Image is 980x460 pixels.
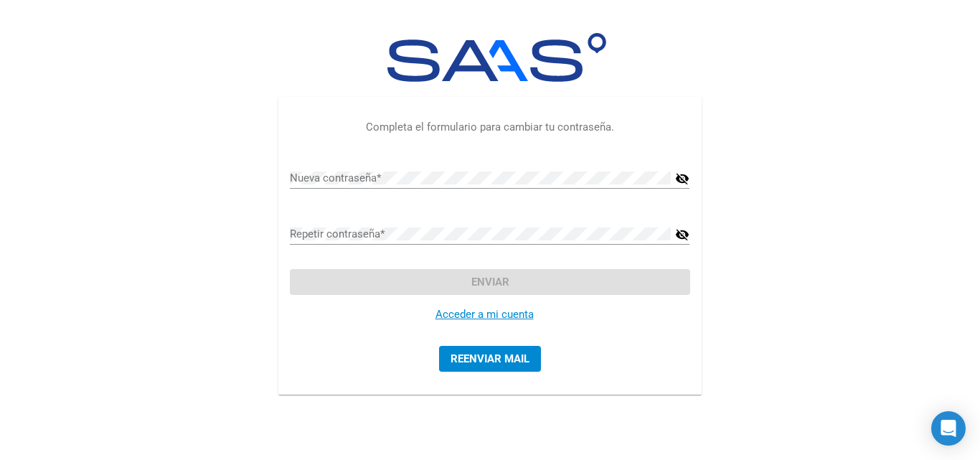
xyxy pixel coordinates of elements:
mat-icon: visibility_off [675,226,689,243]
div: Open Intercom Messenger [931,411,966,446]
span: Enviar [471,276,509,288]
span: Reenviar mail [451,352,529,365]
p: Completa el formulario para cambiar tu contraseña. [290,119,689,136]
button: Enviar [290,269,689,295]
a: Acceder a mi cuenta [435,308,534,321]
button: Reenviar mail [439,346,541,372]
mat-icon: visibility_off [675,170,689,187]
